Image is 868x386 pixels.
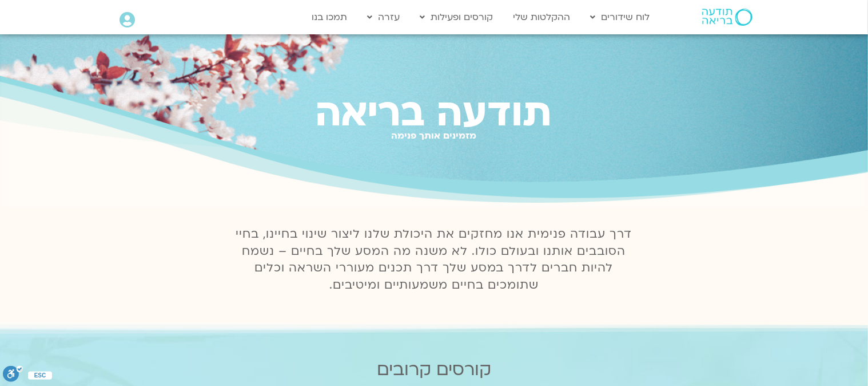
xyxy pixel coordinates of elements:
[229,226,639,294] p: דרך עבודה פנימית אנו מחזקים את היכולת שלנו ליצור שינוי בחיינו, בחיי הסובבים אותנו ובעולם כולו. לא...
[78,360,790,380] h2: קורסים קרובים
[702,9,752,26] img: תודעה בריאה
[414,6,499,28] a: קורסים ופעילות
[584,6,655,28] a: לוח שידורים
[361,6,405,28] a: עזרה
[507,6,576,28] a: ההקלטות שלי
[306,6,353,28] a: תמכו בנו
